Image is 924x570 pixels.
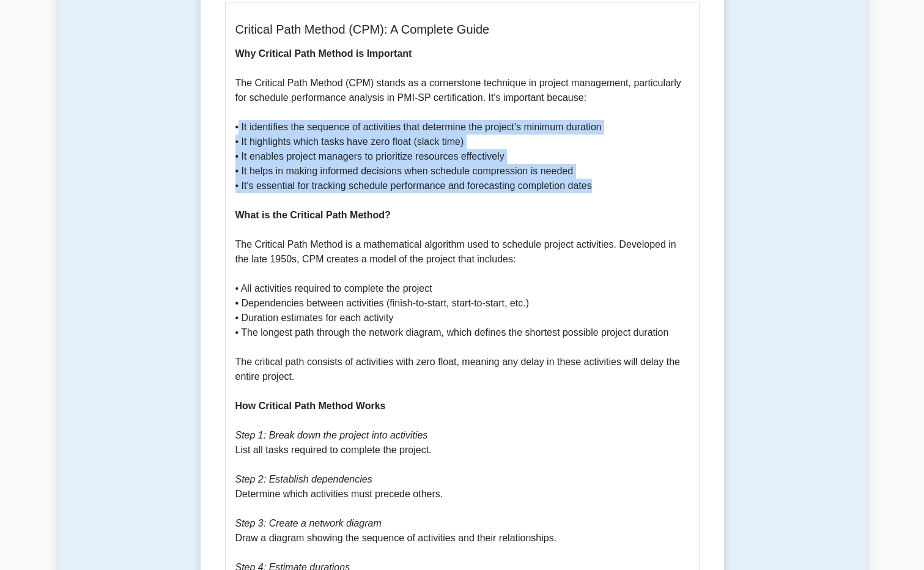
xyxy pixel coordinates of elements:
b: How Critical Path Method Works [235,401,386,411]
i: Step 2: Establish dependencies [235,474,372,484]
i: Step 3: Create a network diagram [235,518,382,528]
h5: Critical Path Method (CPM): A Complete Guide [235,22,689,37]
b: What is the Critical Path Method? [235,210,391,220]
i: Step 1: Break down the project into activities [235,430,428,440]
b: Why Critical Path Method is Important [235,48,412,59]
